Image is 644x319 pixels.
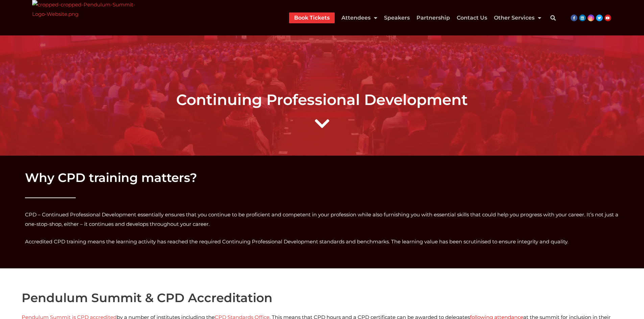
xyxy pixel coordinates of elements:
div: Search [546,11,560,25]
a: Contact Us [457,12,487,23]
a: Other Services [494,12,541,23]
a: Partnership [416,12,450,23]
a: Attendees [341,12,377,23]
nav: Menu [289,12,541,23]
a: Book Tickets [294,12,330,23]
h1: Continuing Professional Development [3,91,641,109]
a: Speakers [384,12,410,23]
h2: Pendulum Summit & CPD Accreditation [22,290,622,306]
p: CPD – Continued Professional Development essentially ensures that you continue to be proficient a... [25,210,619,229]
p: Accredited CPD training means the learning activity has reached the required Continuing Professio... [25,237,619,246]
h2: Why CPD training matters? [25,170,619,186]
